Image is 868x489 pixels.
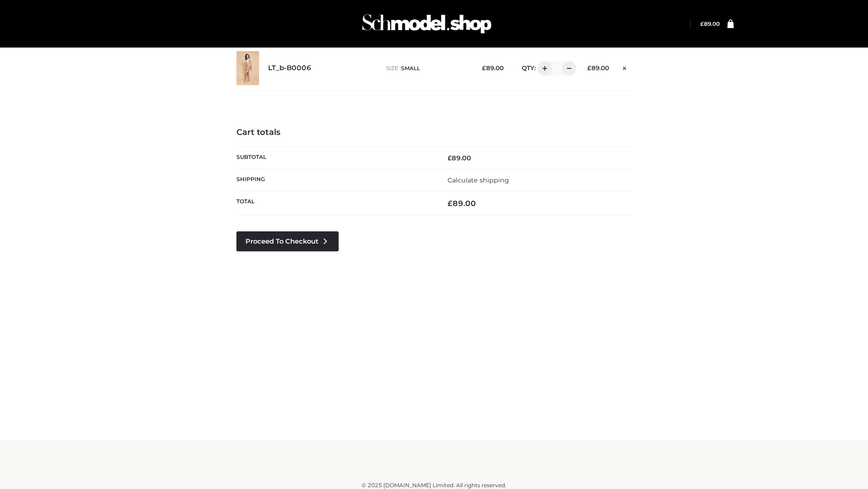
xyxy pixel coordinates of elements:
bdi: 89.00 [448,199,476,208]
a: Remove this item [618,61,632,73]
a: Calculate shipping [448,176,509,184]
bdi: 89.00 [700,20,720,27]
th: Shipping [236,169,434,191]
span: £ [482,64,486,72]
h4: Cart totals [236,128,632,138]
th: Total [236,192,434,216]
span: SMALL [401,65,420,72]
span: £ [700,20,704,27]
span: £ [448,199,453,208]
span: £ [448,154,452,162]
div: QTY: [513,61,573,76]
th: Subtotal [236,147,434,169]
img: Schmodel Admin 964 [359,6,495,42]
a: £89.00 [700,20,720,27]
bdi: 89.00 [448,154,471,162]
span: £ [587,64,591,72]
bdi: 89.00 [587,64,609,72]
bdi: 89.00 [482,64,504,72]
img: LT_b-B0006 - SMALL [236,51,259,85]
a: LT_b-B0006 [268,64,311,72]
p: size : [386,64,468,72]
a: Proceed to Checkout [236,231,339,251]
